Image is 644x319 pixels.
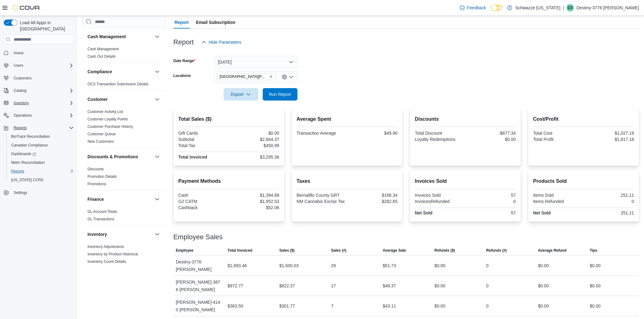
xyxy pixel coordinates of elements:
button: BioTrack Reconciliation [6,132,76,141]
span: Sales ($) [279,248,294,253]
span: D3 [568,4,573,11]
div: $43.11 [383,302,396,310]
a: [US_STATE] CCRS [9,176,46,184]
span: Home [14,51,24,56]
a: Discounts [87,167,104,171]
div: $282.65 [348,199,398,204]
button: Catalog [1,86,76,95]
div: Discounts & Promotions [83,165,166,190]
button: Users [11,62,26,69]
span: Customers [14,76,32,81]
strong: Net Sold [415,210,432,215]
span: Cash Management [87,47,119,52]
button: Inventory [1,99,76,107]
span: OCS Transaction Submission Details [87,82,149,87]
span: BioTrack Reconciliation [11,134,50,139]
div: [PERSON_NAME]-3876 [PERSON_NAME] [173,276,225,296]
button: Metrc Reconciliation [6,158,76,167]
div: Destiny-3776 Herrera [566,4,574,11]
a: Promotions [87,182,106,186]
a: Canadian Compliance [9,142,50,149]
div: 0 [467,199,516,204]
span: Settings [14,190,27,195]
div: $972.77 [228,282,244,290]
div: $0.00 [435,282,445,290]
button: Cash Management [154,33,161,40]
span: Catalog [14,88,26,93]
a: BioTrack Reconciliation [9,133,52,140]
div: Items Refunded [533,199,583,204]
div: 0 [486,262,489,269]
span: Promotions [87,182,106,186]
span: Load All Apps in [GEOGRAPHIC_DATA] [17,20,74,32]
a: Customers [11,74,34,82]
button: Inventory [87,231,152,237]
a: Promotion Details [87,174,117,179]
a: Reports [9,168,27,175]
h3: Inventory [87,231,107,237]
button: Reports [1,124,76,132]
h2: Average Spent [297,115,397,123]
div: Cashback [178,205,228,210]
div: $48.37 [383,282,396,290]
div: $1,817.18 [585,137,634,142]
div: $450.99 [230,143,279,148]
button: Reports [11,124,29,132]
div: $0.00 [538,302,549,310]
a: Customer Loyalty Points [87,117,128,121]
h2: Taxes [297,177,397,185]
button: Remove EV09 Montano Plaza from selection in this group [269,75,273,79]
div: $0.00 [230,131,279,136]
div: $51.73 [383,262,396,269]
span: Washington CCRS [9,176,74,184]
div: Total Tax [178,143,228,148]
span: Discounts [87,167,104,172]
button: Run Report [263,88,297,101]
span: Inventory Adjustments [87,244,124,249]
h2: Payment Methods [178,177,279,185]
span: Dashboards [9,150,74,158]
h2: Discounts [415,115,516,123]
div: 57 [467,193,516,198]
div: $301.77 [279,302,295,310]
div: $1,394.89 [230,193,279,198]
span: Operations [11,112,74,119]
span: Canadian Compliance [9,142,74,149]
span: Average Refund [538,248,566,253]
a: Inventory On Hand by Package [87,267,139,271]
button: Settings [1,188,76,197]
button: Inventory [154,231,161,238]
span: BioTrack Reconciliation [9,133,74,140]
span: Inventory On Hand by Package [87,267,139,272]
button: Compliance [87,69,152,75]
div: $0.00 [435,302,445,310]
div: -$677.34 [467,131,516,136]
span: [GEOGRAPHIC_DATA][PERSON_NAME] [220,74,268,80]
button: Home [1,48,76,57]
span: Run Report [269,91,291,97]
button: Compliance [154,68,161,75]
div: $52.06 [230,205,279,210]
div: $0.00 [590,262,601,269]
span: Inventory [14,101,29,106]
button: Finance [154,195,161,203]
button: Hide Parameters [199,36,244,48]
h2: Total Sales ($) [178,115,279,123]
span: Hide Parameters [209,39,241,45]
input: Dark Mode [491,5,504,11]
span: New Customers [87,139,114,144]
button: [DATE] [214,56,297,68]
a: Inventory Count Details [87,259,126,264]
a: New Customers [87,139,114,144]
span: Reports [9,168,74,175]
h3: Compliance [87,69,112,75]
h2: Products Sold [533,177,634,185]
span: Metrc Reconciliation [11,160,45,165]
button: [US_STATE] CCRS [6,176,76,184]
a: Inventory Adjustments [87,245,124,249]
a: Customer Purchase History [87,124,133,129]
span: Average Sale [383,248,406,253]
label: Locations [173,73,191,78]
span: GL Account Totals [87,209,117,214]
div: $1,500.03 [279,262,298,269]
